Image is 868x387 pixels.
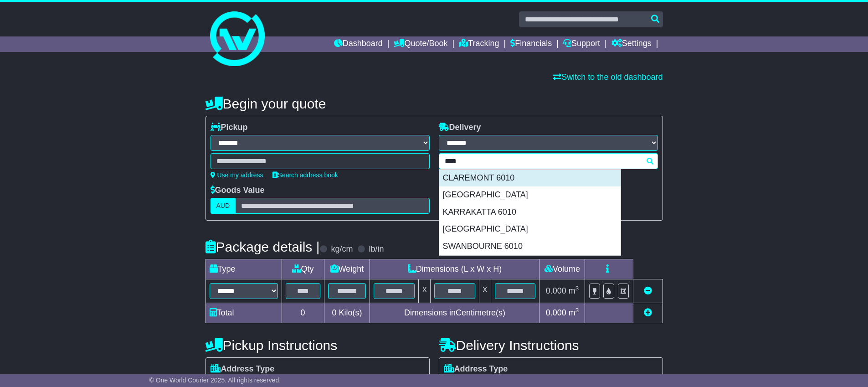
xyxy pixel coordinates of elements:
[575,307,579,314] sup: 3
[439,238,621,255] div: SWANBOURNE 6010
[334,36,383,52] a: Dashboard
[479,279,491,303] td: x
[211,186,265,196] label: Goods Value
[569,308,579,317] span: m
[205,303,282,323] td: Total
[205,338,430,353] h4: Pickup Instructions
[575,285,579,292] sup: 3
[439,153,658,169] typeahead: Please provide city
[444,364,508,374] label: Address Type
[539,259,585,279] td: Volume
[149,377,281,384] span: © One World Courier 2025. All rights reserved.
[211,364,275,374] label: Address Type
[439,204,621,221] div: KARRAKATTA 6010
[439,186,621,204] div: [GEOGRAPHIC_DATA]
[459,36,499,52] a: Tracking
[205,259,282,279] td: Type
[369,244,384,254] label: lb/in
[332,308,336,317] span: 0
[205,96,663,111] h4: Begin your quote
[370,259,539,279] td: Dimensions (L x W x H)
[563,36,600,52] a: Support
[510,36,552,52] a: Financials
[324,259,370,279] td: Weight
[439,123,481,133] label: Delivery
[370,303,539,323] td: Dimensions in Centimetre(s)
[324,303,370,323] td: Kilo(s)
[211,123,248,133] label: Pickup
[644,308,652,317] a: Add new item
[553,72,663,82] a: Switch to the old dashboard
[272,171,338,179] a: Search address book
[569,286,579,295] span: m
[211,171,263,179] a: Use my address
[439,338,663,353] h4: Delivery Instructions
[439,221,621,238] div: [GEOGRAPHIC_DATA]
[282,303,324,323] td: 0
[546,286,566,295] span: 0.000
[211,198,236,214] label: AUD
[331,244,353,254] label: kg/cm
[205,239,320,254] h4: Package details |
[419,279,431,303] td: x
[439,170,621,187] div: CLAREMONT 6010
[644,286,652,295] a: Remove this item
[282,259,324,279] td: Qty
[611,36,652,52] a: Settings
[546,308,566,317] span: 0.000
[394,36,447,52] a: Quote/Book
